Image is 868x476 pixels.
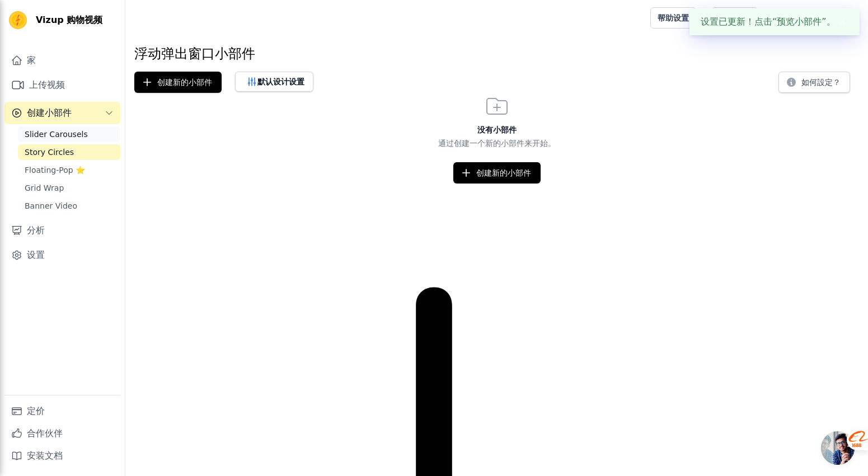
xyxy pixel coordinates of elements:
[27,450,63,461] font: 安装文档
[712,7,758,29] a: 预订演示
[18,162,120,178] a: Floating-Pop ⭐
[235,72,313,92] button: 默认设计设置
[650,7,696,29] a: 帮助设置
[27,225,45,235] font: 分析
[778,79,850,90] a: 如何設定？
[4,445,120,467] a: 安装文档
[36,15,102,25] font: Vizup 购物视频
[27,107,72,118] font: 创建小部件
[767,8,859,28] button: C [DOMAIN_NAME]
[4,422,120,445] a: 合作伙伴
[25,200,77,211] span: Banner Video
[801,78,841,87] font: 如何設定？
[257,77,304,86] font: 默认设计设置
[658,13,689,22] font: 帮助设置
[25,164,85,176] span: Floating-Pop ⭐
[4,400,120,422] a: 定价
[836,15,848,29] button: 关闭
[18,144,120,160] a: Story Circles
[27,249,45,260] font: 设置
[477,125,517,134] font: 没有小部件
[134,46,255,62] font: 浮动弹出窗口小部件
[157,78,212,87] font: 创建新的小部件
[29,79,65,90] font: 上传视频
[18,126,120,142] a: Slider Carousels
[27,55,36,65] font: 家
[4,244,120,266] a: 设置
[134,72,222,93] button: 创建新的小部件
[4,49,120,72] a: 家
[27,428,63,439] font: 合作伙伴
[821,431,855,465] a: 开放式聊天
[25,182,64,194] span: Grid Wrap
[453,162,541,183] button: 创建新的小部件
[4,102,120,124] button: 创建小部件
[838,16,846,27] font: ✖
[18,198,120,214] a: Banner Video
[778,72,850,93] button: 如何設定？
[25,147,74,158] span: Story Circles
[25,129,88,140] span: Slider Carousels
[701,16,836,27] font: 设置已更新！点击“预览小部件”。
[4,219,120,242] a: 分析
[27,406,45,416] font: 定价
[4,74,120,96] a: 上传视频
[9,11,27,29] img: Vizup
[438,139,556,148] font: 通过创建一个新的小部件来开始。
[18,180,120,196] a: Grid Wrap
[476,168,531,177] font: 创建新的小部件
